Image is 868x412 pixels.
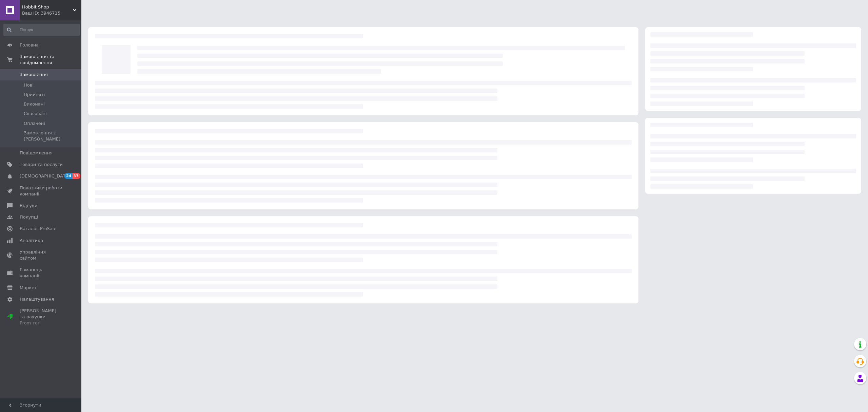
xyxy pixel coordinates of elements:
[20,249,63,261] span: Управління сайтом
[72,173,80,179] span: 37
[24,120,45,127] span: Оплачені
[20,150,53,156] span: Повідомлення
[22,4,73,10] span: Hobbit Shop
[22,10,81,16] div: Ваш ID: 3946715
[20,185,63,197] span: Показники роботи компанії
[20,285,37,291] span: Маркет
[64,173,72,179] span: 24
[24,111,47,117] span: Скасовані
[20,296,54,302] span: Налаштування
[20,320,63,326] div: Prom топ
[24,130,79,142] span: Замовлення з [PERSON_NAME]
[20,162,63,168] span: Товари та послуги
[20,203,37,209] span: Відгуки
[24,82,34,88] span: Нові
[20,54,81,66] span: Замовлення та повідомлення
[20,238,43,244] span: Аналітика
[20,72,48,78] span: Замовлення
[24,92,45,98] span: Прийняті
[20,267,63,279] span: Гаманець компанії
[20,173,70,179] span: [DEMOGRAPHIC_DATA]
[20,226,56,232] span: Каталог ProSale
[20,42,39,48] span: Головна
[3,24,80,36] input: Пошук
[20,214,38,220] span: Покупці
[20,308,63,326] span: [PERSON_NAME] та рахунки
[24,101,45,107] span: Виконані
